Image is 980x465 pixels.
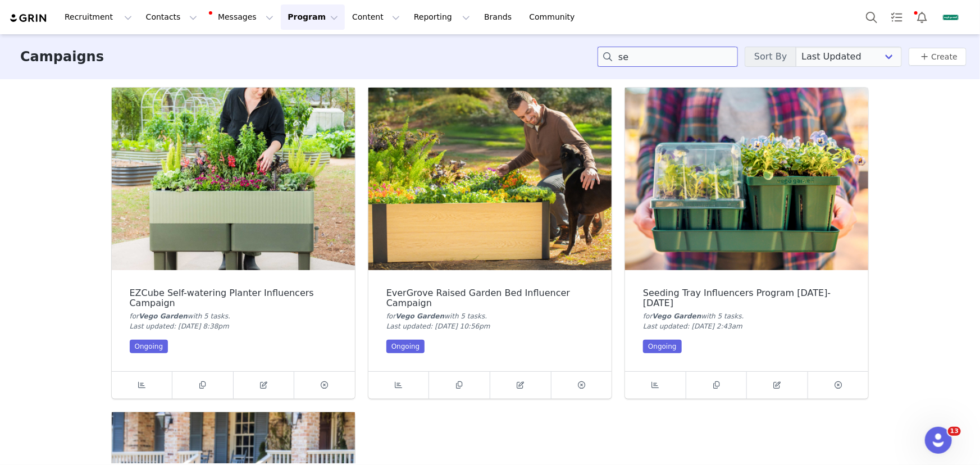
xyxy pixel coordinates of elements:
[481,312,485,320] span: s
[130,288,337,308] div: EZCube Self-watering Planter Influencers Campaign
[281,4,345,30] button: Program
[386,311,594,321] div: for with 5 task .
[942,8,960,26] img: 15bafd44-9bb5-429c-8f18-59fefa57bfa9.jpg
[407,4,477,30] button: Reporting
[643,288,850,308] div: Seeding Tray Influencers Program [DATE]-[DATE]
[910,4,935,30] button: Notifications
[204,4,280,30] button: Messages
[643,321,850,331] div: Last updated: [DATE] 2:43am
[395,312,444,320] span: Vego Garden
[58,4,139,30] button: Recruitment
[643,340,682,353] div: Ongoing
[739,312,742,320] span: s
[935,8,971,26] button: Profile
[598,47,738,67] input: Search campaigns
[523,4,587,30] a: Community
[948,427,961,436] span: 13
[139,4,204,30] button: Contacts
[130,321,337,331] div: Last updated: [DATE] 8:38pm
[859,4,884,30] button: Search
[139,312,188,320] span: Vego Garden
[653,312,701,320] span: Vego Garden
[386,321,594,331] div: Last updated: [DATE] 10:56pm
[225,312,228,320] span: s
[9,13,48,24] img: grin logo
[909,48,967,66] button: Create
[925,427,952,454] iframe: Intercom live chat
[477,4,522,30] a: Brands
[386,340,425,353] div: Ongoing
[918,50,958,63] a: Create
[386,288,594,308] div: EverGrove Raised Garden Bed Influencer Campaign
[368,88,612,270] img: EverGrove Raised Garden Bed Influencer Campaign
[643,311,850,321] div: for with 5 task .
[20,47,104,67] h3: Campaigns
[625,88,868,270] img: Seeding Tray Influencers Program 2024-2025
[112,88,355,270] img: EZCube Self-watering Planter Influencers Campaign
[130,311,337,321] div: for with 5 task .
[885,4,909,30] a: Tasks
[130,340,168,353] div: Ongoing
[345,4,407,30] button: Content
